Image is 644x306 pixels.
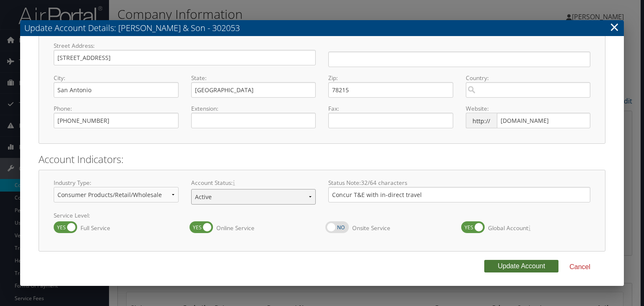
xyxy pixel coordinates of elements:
span: http:// [466,113,497,128]
h3: Update Account Details: [PERSON_NAME] & Son - 302053 [20,20,624,36]
label: Onsite Service [349,220,390,236]
label: Zip: [328,74,453,82]
label: Account Status: [191,179,316,187]
label: Status Note: 32 /64 characters [328,179,590,187]
label: Website: [466,104,591,113]
a: × [610,18,619,35]
h2: Account Indicators: [39,152,605,166]
label: Global Account [485,220,530,236]
label: City: [54,74,179,82]
label: State: [191,74,316,82]
label: Fax: [328,104,453,113]
button: Cancel [563,260,597,274]
label: Street Address: [54,41,316,50]
label: Country: [466,74,591,82]
label: Full Service [77,220,110,236]
button: Update Account [484,260,558,272]
label: Phone: [54,104,179,113]
label: Service Level: [54,211,590,220]
label: Online Service [213,220,254,236]
label: Extension: [191,104,316,113]
label: Industry Type: [54,179,179,187]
